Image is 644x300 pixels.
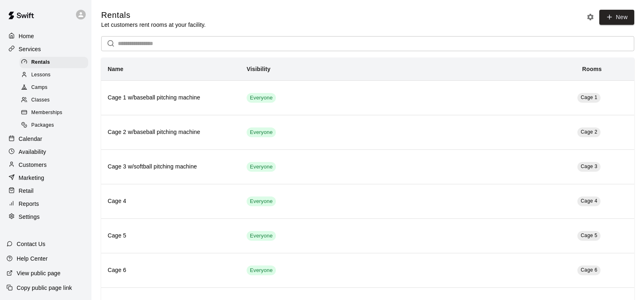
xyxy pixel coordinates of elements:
[581,95,597,100] span: Cage 1
[20,57,88,68] div: Rentals
[581,129,597,135] span: Cage 2
[20,56,91,69] a: Rentals
[108,231,234,240] h6: Cage 5
[247,231,276,241] div: This service is visible to all of your customers
[31,121,54,129] span: Packages
[7,133,85,145] a: Calendar
[599,10,634,25] a: New
[247,196,276,206] div: This service is visible to all of your customers
[7,30,85,42] a: Home
[20,82,91,94] a: Camps
[108,266,234,275] h6: Cage 6
[19,161,47,169] p: Customers
[7,146,85,158] a: Availability
[247,66,271,72] b: Visibility
[581,267,597,273] span: Cage 6
[19,200,39,208] p: Reports
[19,187,34,195] p: Retail
[581,164,597,169] span: Cage 3
[31,109,62,117] span: Memberships
[108,93,234,102] h6: Cage 1 w/baseball pitching machine
[19,135,42,143] p: Calendar
[247,198,276,205] span: Everyone
[31,71,51,79] span: Lessons
[19,174,44,182] p: Marketing
[584,11,596,23] button: Rental settings
[17,240,46,248] p: Contact Us
[20,82,88,93] div: Camps
[101,10,206,21] h5: Rentals
[7,172,85,184] a: Marketing
[7,211,85,223] a: Settings
[108,162,234,171] h6: Cage 3 w/softball pitching machine
[17,269,61,277] p: View public page
[19,32,34,40] p: Home
[17,255,48,263] p: Help Center
[108,66,124,72] b: Name
[108,128,234,137] h6: Cage 2 w/baseball pitching machine
[247,232,276,240] span: Everyone
[20,95,88,106] div: Classes
[247,162,276,172] div: This service is visible to all of your customers
[247,163,276,171] span: Everyone
[31,84,48,92] span: Camps
[20,94,91,107] a: Classes
[108,197,234,206] h6: Cage 4
[17,284,72,292] p: Copy public page link
[247,267,276,274] span: Everyone
[247,93,276,103] div: This service is visible to all of your customers
[20,107,88,119] div: Memberships
[247,94,276,102] span: Everyone
[19,213,40,221] p: Settings
[19,148,46,156] p: Availability
[247,127,276,137] div: This service is visible to all of your customers
[20,120,88,131] div: Packages
[20,119,91,132] a: Packages
[581,198,597,204] span: Cage 4
[31,96,50,104] span: Classes
[31,58,50,67] span: Rentals
[582,66,602,72] b: Rooms
[20,107,91,119] a: Memberships
[19,45,41,53] p: Services
[7,185,85,197] a: Retail
[247,265,276,275] div: This service is visible to all of your customers
[581,233,597,238] span: Cage 5
[247,129,276,136] span: Everyone
[101,21,206,29] p: Let customers rent rooms at your facility.
[7,159,85,171] a: Customers
[7,43,85,55] a: Services
[7,198,85,210] a: Reports
[20,69,88,81] div: Lessons
[20,69,91,81] a: Lessons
